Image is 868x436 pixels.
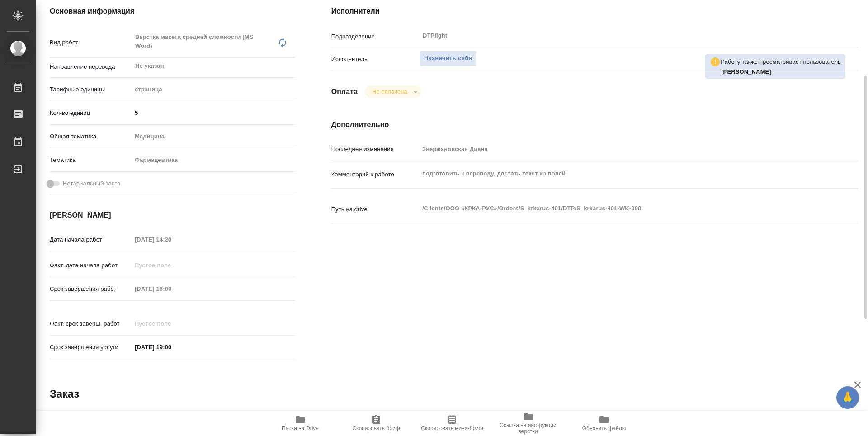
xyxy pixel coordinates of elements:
[282,425,319,431] span: Папка на Drive
[50,387,79,401] h2: Заказ
[566,411,642,436] button: Обновить файлы
[331,170,419,179] p: Комментарий к работе
[132,82,295,97] div: страница
[840,388,855,407] span: 🙏
[352,425,400,431] span: Скопировать бриф
[132,317,211,330] input: Пустое поле
[721,68,771,75] b: [PERSON_NAME]
[63,179,120,188] span: Нотариальный заказ
[50,109,132,118] p: Кол-во единиц
[419,51,477,66] button: Назначить себя
[495,422,561,435] span: Ссылка на инструкции верстки
[424,53,472,64] span: Назначить себя
[331,55,419,64] p: Исполнитель
[132,259,211,272] input: Пустое поле
[721,57,841,66] p: Работу также просматривает пользователь
[721,67,841,76] p: Оксютович Ирина
[421,425,483,431] span: Скопировать мини-бриф
[419,166,814,181] textarea: подготовить к переводу, достать текст из полей
[50,343,132,352] p: Срок завершения услуги
[50,38,132,47] p: Вид работ
[331,119,858,130] h4: Дополнительно
[262,411,338,436] button: Папка на Drive
[50,62,132,71] p: Направление перевода
[50,132,132,141] p: Общая тематика
[50,261,132,270] p: Факт. дата начала работ
[331,145,419,154] p: Последнее изменение
[50,6,295,17] h4: Основная информация
[338,411,414,436] button: Скопировать бриф
[132,129,295,144] div: Медицина
[132,152,295,168] div: Фармацевтика
[419,142,814,156] input: Пустое поле
[365,85,420,98] div: Не оплачена
[132,341,211,354] input: ✎ Введи что-нибудь
[50,156,132,165] p: Тематика
[50,210,295,221] h4: [PERSON_NAME]
[132,106,295,119] input: ✎ Введи что-нибудь
[836,386,859,409] button: 🙏
[132,282,211,295] input: Пустое поле
[414,411,490,436] button: Скопировать мини-бриф
[50,284,132,294] p: Срок завершения работ
[50,319,132,328] p: Факт. срок заверш. работ
[50,235,132,244] p: Дата начала работ
[331,6,858,17] h4: Исполнители
[369,88,410,95] button: Не оплачена
[419,201,814,216] textarea: /Clients/ООО «КРКА-РУС»/Orders/S_krkarus-491/DTP/S_krkarus-491-WK-009
[331,205,419,214] p: Путь на drive
[50,85,132,94] p: Тарифные единицы
[582,425,626,431] span: Обновить файлы
[490,411,566,436] button: Ссылка на инструкции верстки
[132,233,211,246] input: Пустое поле
[331,32,419,41] p: Подразделение
[331,86,358,97] h4: Оплата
